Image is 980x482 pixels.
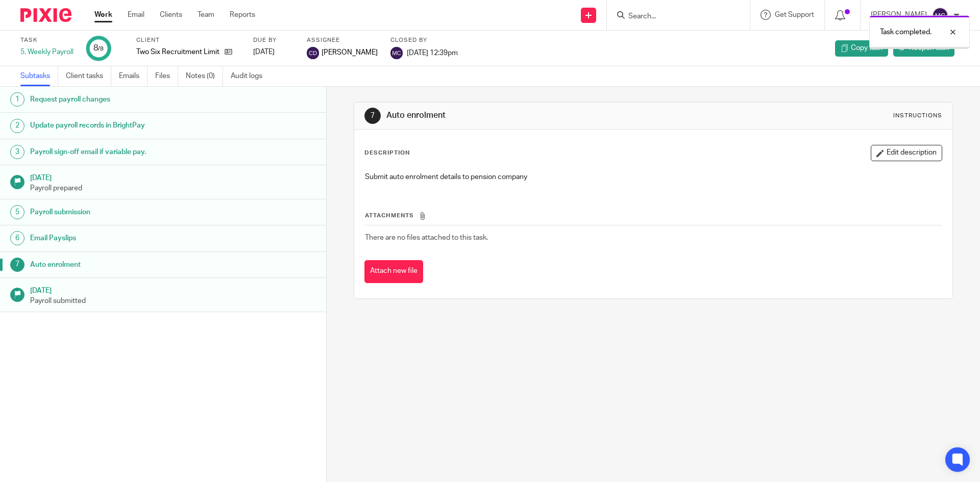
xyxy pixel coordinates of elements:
a: Work [94,10,112,20]
label: Closed by [390,36,458,44]
h1: Request payroll changes [30,92,221,107]
div: [DATE] [253,47,294,57]
div: 6 [10,231,24,245]
a: Files [155,66,178,86]
div: 5. Weekly Payroll [20,47,73,57]
label: Client [136,36,240,44]
label: Due by [253,36,294,44]
div: 2 [10,119,24,133]
button: Attach new file [364,260,423,283]
span: [DATE] 12:39pm [407,49,458,56]
img: svg%3E [307,47,319,59]
h1: Auto enrolment [386,110,675,121]
h1: Payroll sign-off email if variable pay. [30,144,221,160]
div: 8 [93,42,104,54]
h1: Email Payslips [30,231,221,246]
a: Team [198,10,214,20]
div: 1 [10,92,24,107]
small: /8 [98,46,104,52]
span: [PERSON_NAME] [322,47,378,58]
img: svg%3E [932,7,948,23]
a: Notes (0) [186,66,223,86]
button: Edit description [871,145,942,161]
a: Subtasks [20,66,58,86]
p: Submit auto enrolment details to pension company [365,172,941,182]
div: 5 [10,205,24,219]
label: Assignee [307,36,378,44]
span: There are no files attached to this task. [365,234,488,241]
a: Clients [160,10,182,20]
img: Pixie [20,8,71,22]
p: Payroll prepared [30,183,316,193]
div: 3 [10,145,24,159]
div: Instructions [893,112,942,120]
div: 7 [364,108,381,124]
h1: Auto enrolment [30,257,221,272]
a: Reports [230,10,255,20]
h1: [DATE] [30,283,316,296]
p: Two Six Recruitment Limited [136,47,219,57]
h1: [DATE] [30,170,316,183]
a: Emails [119,66,148,86]
p: Task completed. [880,27,932,37]
label: Task [20,36,73,44]
a: Audit logs [231,66,270,86]
img: svg%3E [390,47,403,59]
p: Description [364,149,410,157]
a: Email [128,10,144,20]
p: Payroll submitted [30,296,316,306]
div: 7 [10,258,24,272]
span: Attachments [365,213,414,218]
a: Client tasks [66,66,111,86]
h1: Payroll submission [30,205,221,220]
h1: Update payroll records in BrightPay [30,118,221,133]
